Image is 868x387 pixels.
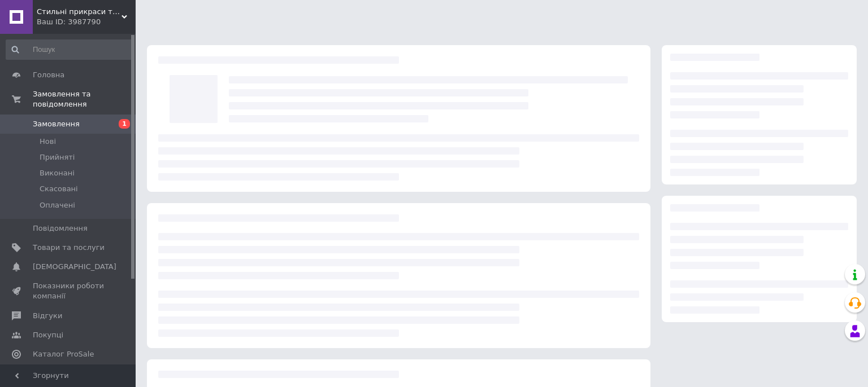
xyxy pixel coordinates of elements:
span: Прийняті [40,152,75,162]
span: Головна [33,70,64,80]
span: Покупці [33,330,63,340]
span: [DEMOGRAPHIC_DATA] [33,262,116,272]
span: Товари та послуги [33,243,105,253]
span: Нові [40,137,56,147]
span: Замовлення та повідомлення [33,89,136,109]
span: Повідомлення [33,223,88,234]
span: Виконані [40,168,75,178]
span: Замовлення [33,119,80,129]
span: Показники роботи компанії [33,281,105,301]
span: Стильні прикраси та аксесуари [37,7,121,17]
span: Оплачені [40,200,75,210]
span: 1 [119,119,130,129]
input: Пошук [6,39,133,60]
div: Ваш ID: 3987790 [37,17,136,27]
span: Відгуки [33,311,62,321]
span: Скасовані [40,184,78,194]
span: Каталог ProSale [33,349,94,359]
